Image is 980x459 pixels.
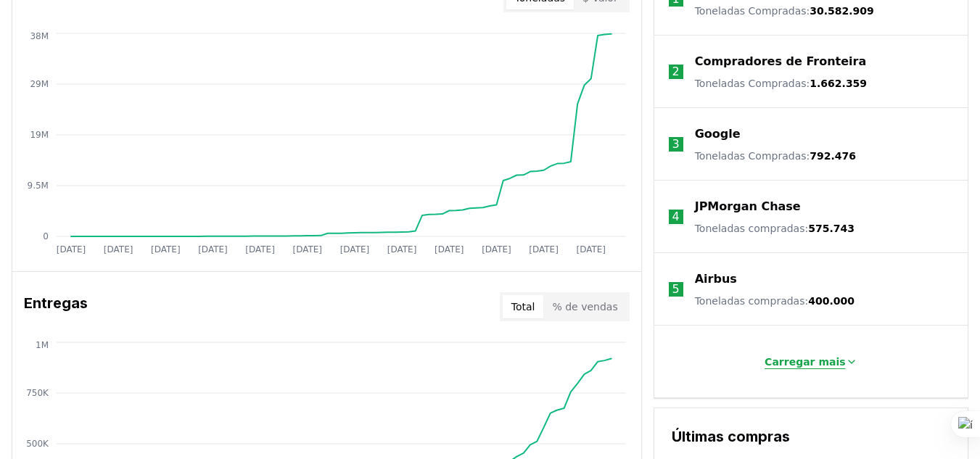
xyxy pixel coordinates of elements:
font: Toneladas Compradas [695,78,807,89]
font: Airbus [695,272,737,286]
tspan: [DATE] [387,244,417,255]
tspan: 500K [26,439,49,449]
tspan: 750K [26,388,49,398]
font: Últimas compras [672,428,790,445]
font: : [804,223,808,234]
tspan: [DATE] [482,244,511,255]
font: Total [511,301,535,313]
tspan: [DATE] [577,244,606,255]
tspan: [DATE] [293,244,323,255]
tspan: [DATE] [151,244,181,255]
font: 792.476 [810,150,856,162]
font: 1.662.359 [810,78,867,89]
tspan: [DATE] [57,244,86,255]
tspan: [DATE] [529,244,559,255]
font: Carregar mais [765,356,845,368]
tspan: [DATE] [435,244,464,255]
font: 5 [672,282,680,296]
font: JPMorgan Chase [695,199,801,213]
tspan: [DATE] [340,244,370,255]
tspan: 1M [36,340,49,350]
font: 30.582.909 [810,5,874,17]
tspan: 38M [30,31,49,41]
font: Compradores de Fronteira [695,54,867,68]
tspan: 29M [30,79,49,89]
font: : [807,78,810,89]
tspan: [DATE] [104,244,133,255]
a: JPMorgan Chase [695,198,801,215]
font: Toneladas Compradas [695,150,807,162]
font: 2 [672,65,680,78]
tspan: [DATE] [198,244,228,255]
font: : [807,5,810,17]
font: Toneladas Compradas [695,5,807,17]
tspan: 19M [30,130,49,140]
tspan: 9.5M [28,181,49,191]
font: : [807,150,810,162]
a: Airbus [695,270,737,288]
button: Carregar mais [753,347,868,376]
font: Entregas [24,294,88,312]
font: 575.743 [808,223,855,234]
font: 400.000 [808,295,855,307]
tspan: 0 [43,231,49,241]
font: Toneladas compradas [695,223,805,234]
font: % de vendas [552,301,617,313]
font: Google [695,127,741,141]
font: : [804,295,808,307]
font: 3 [672,137,680,151]
tspan: [DATE] [245,244,275,255]
a: Compradores de Fronteira [695,53,867,70]
font: Toneladas compradas [695,295,805,307]
font: 4 [672,210,680,223]
a: Google [695,125,741,143]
